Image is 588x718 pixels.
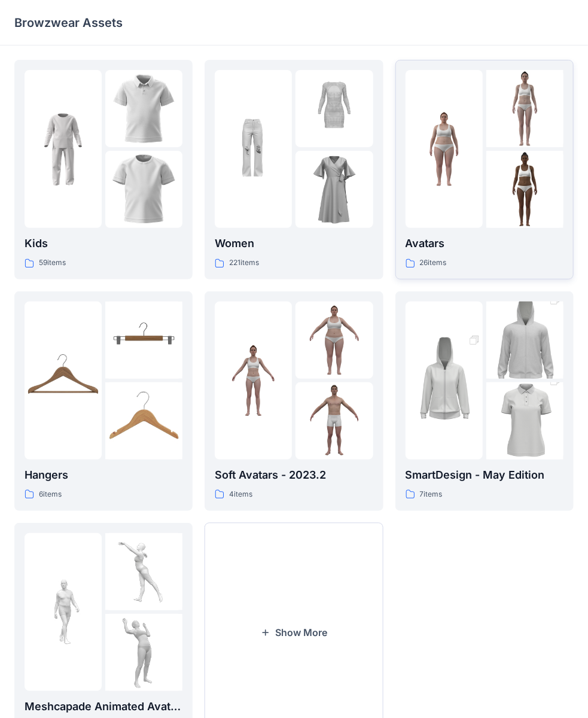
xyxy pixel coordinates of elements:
img: folder 3 [105,382,182,460]
img: folder 1 [215,111,292,188]
img: folder 3 [105,151,182,228]
p: 26 items [420,257,447,269]
p: 59 items [39,257,66,269]
p: Browzwear Assets [14,14,123,31]
img: folder 2 [105,533,182,610]
img: folder 3 [295,151,373,228]
img: folder 1 [25,111,102,188]
img: folder 1 [215,342,292,419]
img: folder 3 [295,382,373,460]
img: folder 3 [105,614,182,691]
img: folder 2 [105,302,182,379]
p: Meshcapade Animated Avatars [25,698,182,715]
img: folder 1 [406,323,483,439]
p: 221 items [229,257,259,269]
p: Kids [25,235,182,252]
p: Avatars [406,235,563,252]
p: Soft Avatars - 2023.2 [215,467,373,483]
p: 6 items [39,488,62,501]
p: 7 items [420,488,443,501]
img: folder 2 [295,302,373,379]
p: Women [215,235,373,252]
p: Hangers [25,467,182,483]
img: folder 2 [105,70,182,147]
img: folder 2 [486,70,563,147]
a: folder 1folder 2folder 3Women221items [205,60,383,279]
a: folder 1folder 2folder 3Soft Avatars - 2023.24items [205,291,383,511]
a: folder 1folder 2folder 3Avatars26items [395,60,574,279]
img: folder 1 [25,573,102,650]
p: 4 items [229,488,252,501]
a: folder 1folder 2folder 3Kids59items [14,60,193,279]
img: folder 1 [25,342,102,419]
img: folder 1 [406,111,483,188]
img: folder 2 [295,70,373,147]
img: folder 3 [486,363,563,479]
p: SmartDesign - May Edition [406,467,563,483]
img: folder 2 [486,282,563,398]
img: folder 3 [486,151,563,228]
a: folder 1folder 2folder 3SmartDesign - May Edition7items [395,291,574,511]
a: folder 1folder 2folder 3Hangers6items [14,291,193,511]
